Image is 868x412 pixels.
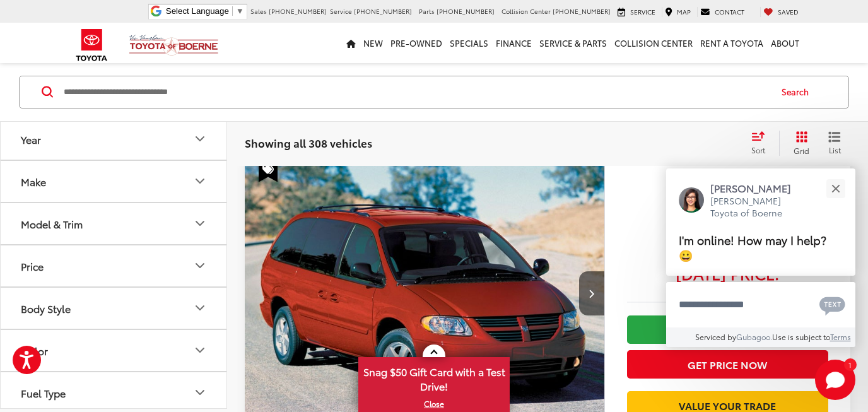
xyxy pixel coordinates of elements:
[192,385,208,400] div: Fuel Type
[666,168,855,347] div: Close[PERSON_NAME][PERSON_NAME] Toyota of BoerneI'm online! How may I help? 😀Type your messageCha...
[662,7,694,17] a: Map
[437,6,495,16] span: [PHONE_NUMBER]
[627,315,828,344] a: Check Availability
[770,76,827,108] button: Search
[816,290,849,319] button: Chat with SMS
[666,282,855,327] textarea: Type your message
[269,6,327,16] span: [PHONE_NUMBER]
[21,344,48,356] div: Color
[697,7,748,17] a: Contact
[627,229,828,261] span: $1,700
[192,258,208,273] div: Price
[536,23,611,63] a: Service & Parts: Opens in a new tab
[815,360,855,400] svg: Start Chat
[245,135,372,150] span: Showing all 308 vehicles
[677,7,691,16] span: Map
[1,119,228,160] button: YearYear
[1,161,228,202] button: MakeMake
[1,288,228,329] button: Body StyleBody Style
[627,267,828,280] span: [DATE] Price:
[330,6,352,16] span: Service
[192,343,208,358] div: Color
[192,300,208,315] div: Body Style
[250,6,267,16] span: Sales
[343,23,360,63] a: Home
[21,387,66,399] div: Fuel Type
[21,175,46,187] div: Make
[751,144,765,155] span: Sort
[736,331,772,342] a: Gubagoo.
[794,145,809,156] span: Grid
[166,6,229,16] span: Select Language
[21,218,83,230] div: Model & Trim
[68,25,115,66] img: Toyota
[192,131,208,146] div: Year
[848,362,852,367] span: 1
[1,245,228,286] button: PricePrice
[360,358,508,397] span: Snag $50 Gift Card with a Test Drive!
[579,271,604,315] button: Next image
[819,131,850,156] button: List View
[627,350,828,379] button: Get Price Now
[630,7,655,16] span: Service
[446,23,492,63] a: Specials
[767,23,803,63] a: About
[21,260,44,272] div: Price
[772,331,830,342] span: Use is subject to
[815,360,855,400] button: Toggle Chat Window
[778,7,799,16] span: Saved
[695,331,736,342] span: Serviced by
[760,7,802,17] a: My Saved Vehicles
[259,158,278,182] span: Special
[745,131,779,156] button: Select sort value
[501,6,551,16] span: Collision Center
[192,216,208,231] div: Model & Trim
[62,77,770,107] input: Search by Make, Model, or Keyword
[419,6,435,16] span: Parts
[387,23,446,63] a: Pre-Owned
[715,7,744,16] span: Contact
[779,131,819,156] button: Grid View
[360,23,387,63] a: New
[553,6,611,16] span: [PHONE_NUMBER]
[822,175,849,202] button: Close
[830,331,851,342] a: Terms
[492,23,536,63] a: Finance
[696,23,767,63] a: Rent a Toyota
[166,6,244,16] a: Select Language​
[710,181,804,195] p: [PERSON_NAME]
[819,295,845,315] svg: Text
[679,231,826,263] span: I'm online! How may I help? 😀
[828,144,841,155] span: List
[354,6,412,16] span: [PHONE_NUMBER]
[614,7,659,17] a: Service
[236,6,244,16] span: ▼
[232,6,233,16] span: ​
[192,174,208,189] div: Make
[611,23,696,63] a: Collision Center
[1,203,228,244] button: Model & TrimModel & Trim
[710,195,804,220] p: [PERSON_NAME] Toyota of Boerne
[21,133,41,145] div: Year
[129,34,219,56] img: Vic Vaughan Toyota of Boerne
[21,302,71,314] div: Body Style
[1,330,228,371] button: ColorColor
